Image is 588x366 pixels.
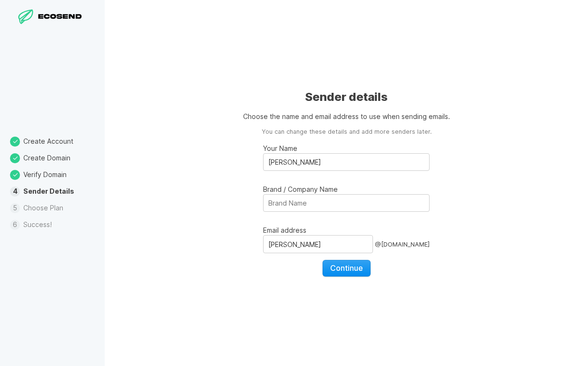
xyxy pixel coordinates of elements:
p: Choose the name and email address to use when sending emails. [243,111,450,121]
p: Your Name [263,143,430,153]
span: Continue [330,263,363,273]
input: Your Name [263,153,430,171]
input: Email address@[DOMAIN_NAME] [263,235,373,253]
p: Email address [263,225,430,235]
input: Brand / Company Name [263,194,430,212]
button: Continue [323,260,371,276]
aside: You can change these details and add more senders later. [262,128,431,137]
div: @ [DOMAIN_NAME] [375,235,430,253]
h1: Sender details [305,89,388,105]
p: Brand / Company Name [263,184,430,194]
